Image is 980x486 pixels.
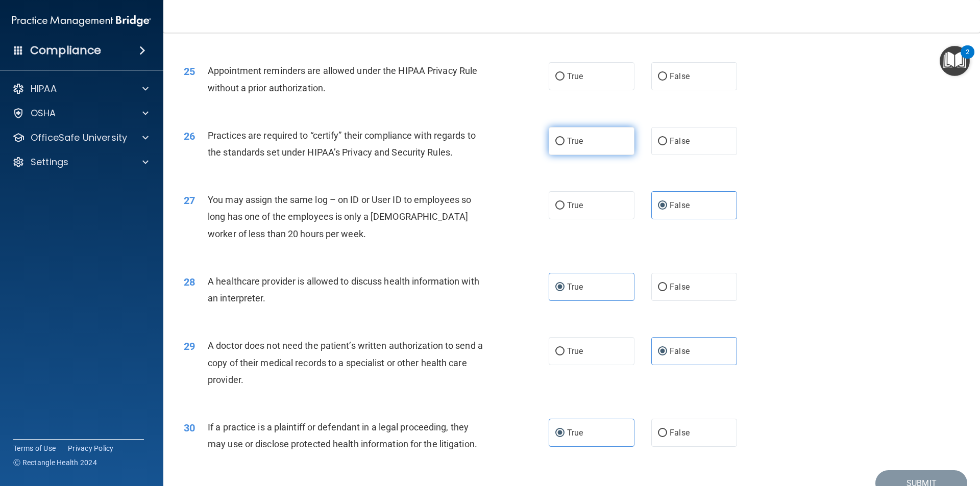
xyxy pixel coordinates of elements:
[208,65,477,93] span: Appointment reminders are allowed under the HIPAA Privacy Rule without a prior authorization.
[12,11,151,31] img: PMB logo
[31,132,127,144] p: OfficeSafe University
[658,429,667,437] input: False
[184,422,195,434] span: 30
[658,348,667,355] input: False
[208,276,479,303] span: A healthcare provider is allowed to discuss health information with an interpreter.
[567,346,583,356] span: True
[184,340,195,352] span: 29
[567,428,583,438] span: True
[184,130,195,142] span: 26
[208,422,477,449] span: If a practice is a plaintiff or defendant in a legal proceeding, they may use or disclose protect...
[12,107,149,119] a: OSHA
[555,348,565,355] input: True
[555,202,565,210] input: True
[184,194,195,207] span: 27
[184,65,195,78] span: 25
[68,443,114,453] a: Privacy Policy
[670,136,690,146] span: False
[567,200,583,210] span: True
[31,107,56,119] p: OSHA
[658,284,667,291] input: False
[940,46,970,76] button: Open Resource Center, 2 new notifications
[12,132,149,144] a: OfficeSafe University
[966,52,969,65] div: 2
[670,200,690,210] span: False
[670,346,690,356] span: False
[12,156,149,168] a: Settings
[555,138,565,145] input: True
[208,130,476,158] span: Practices are required to “certify” their compliance with regards to the standards set under HIPA...
[30,43,101,58] h4: Compliance
[208,340,483,385] span: A doctor does not need the patient’s written authorization to send a copy of their medical record...
[670,428,690,438] span: False
[13,443,56,453] a: Terms of Use
[658,73,667,81] input: False
[567,71,583,81] span: True
[12,83,149,95] a: HIPAA
[567,282,583,292] span: True
[555,73,565,81] input: True
[555,284,565,291] input: True
[184,276,195,288] span: 28
[13,457,97,468] span: Ⓒ Rectangle Health 2024
[670,282,690,292] span: False
[658,202,667,210] input: False
[567,136,583,146] span: True
[31,83,57,95] p: HIPAA
[658,138,667,145] input: False
[31,156,68,168] p: Settings
[555,429,565,437] input: True
[670,71,690,81] span: False
[208,194,471,239] span: You may assign the same log – on ID or User ID to employees so long has one of the employees is o...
